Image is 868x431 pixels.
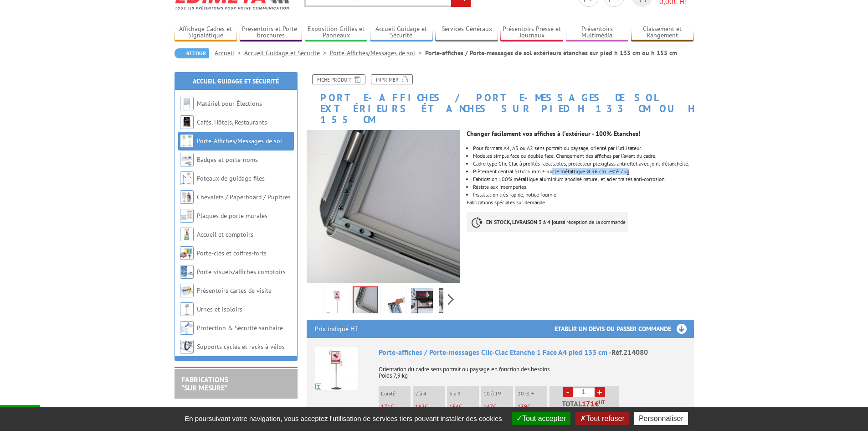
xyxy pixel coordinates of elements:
a: Présentoirs cartes de visite [197,286,272,295]
p: 20 et + [518,390,547,397]
span: € [595,400,599,407]
img: Urnes et isoloirs [180,302,194,316]
a: Imprimer [371,74,413,84]
span: 147 [483,403,493,410]
a: Cafés, Hôtels, Restaurants [197,118,267,126]
a: Urnes et isoloirs [197,305,242,313]
img: 214080_clic_clac.jpg [354,287,377,316]
img: Protection & Sécurité sanitaire [180,321,194,335]
a: FABRICATIONS"Sur Mesure" [181,375,228,392]
li: Modèles simple face ou double face. Changement des affiches par l’avant du cadre. [473,153,693,159]
a: Exposition Grilles et Panneaux [305,25,368,40]
a: Chevalets / Paperboard / Pupitres [197,193,291,201]
span: Next [447,292,455,307]
p: Orientation du cadre sens portrait ou paysage en fonction des besoins Poids 7,9 kg [379,360,686,379]
a: Badges et porte-noms [197,156,258,164]
p: Prix indiqué HT [315,320,358,338]
p: Total [552,400,619,416]
a: Porte-clés et coffres-forts [197,249,267,257]
img: 214080_clic_clac.jpg [307,130,460,284]
div: Fabrications spéciales sur demande [467,125,700,241]
button: Tout accepter [512,412,570,425]
span: 139 [518,403,527,410]
li: Porte-affiches / Porte-messages de sol extérieurs étanches sur pied h 133 cm ou h 155 cm [425,48,677,57]
a: Supports cycles et racks à vélos [197,343,285,351]
a: Accueil et comptoirs [197,230,253,239]
a: Porte-visuels/affiches comptoirs [197,268,286,276]
img: Présentoirs cartes de visite [180,284,194,297]
p: € [415,404,445,410]
img: porte_messages_sol_etanches_exterieurs_sur_pieds_214080_3.jpg [411,288,433,317]
a: Présentoirs Multimédia [566,25,629,40]
a: Matériel pour Élections [197,99,262,108]
span: 154 [449,403,459,410]
div: Porte-affiches / Porte-messages Clic-Clac Etanche 1 Face A4 pied 133 cm - [379,347,686,358]
img: Chevalets / Paperboard / Pupitres [180,190,194,204]
img: Cafés, Hôtels, Restaurants [180,115,194,129]
p: € [518,404,547,410]
a: Porte-Affiches/Messages de sol [330,49,425,57]
li: Cadre type Clic-Clac à profilés rabattables, protecteur plexiglass antireflet avec joint d’étanch... [473,161,693,166]
img: Poteaux de guidage files [180,171,194,185]
li: Piètement central 50x25 mm + Socle métallique Ø 36 cm lesté 7 kg [473,169,693,174]
h3: Etablir un devis ou passer commande [555,320,694,338]
a: Porte-Affiches/Messages de sol [197,137,282,145]
a: Classement et Rangement [631,25,694,40]
img: Porte-Affiches/Messages de sol [180,134,194,148]
img: Porte-affiches / Porte-messages Clic-Clac Etanche 1 Face A4 pied 133 cm [315,347,358,390]
img: porte_messages_sol_etanches_exterieurs_sur_pieds_214080_4.jpg [439,288,461,317]
button: Tout refuser [575,412,629,425]
li: Installation très rapide, notice fournie [473,192,693,197]
button: Personnaliser (fenêtre modale) [634,412,688,425]
p: € [483,404,513,410]
a: Retour [175,48,209,58]
li: Pour formats A4, A3 ou A2 sens portrait ou paysage, orienté par l’utilisateur. [473,145,693,151]
strong: Changer facilement vos affiches à l'extérieur - 100% Etanches! [467,130,640,138]
span: 171 [582,400,595,407]
span: 171 [381,403,390,410]
span: 162 [415,403,425,410]
img: Porte-visuels/affiches comptoirs [180,265,194,279]
a: Accueil Guidage et Sécurité [244,49,330,57]
a: Fiche produit [312,74,365,84]
a: - [563,387,573,397]
p: L'unité [381,390,411,397]
img: Supports cycles et racks à vélos [180,340,194,353]
a: + [595,387,605,397]
p: 5 à 9 [449,390,479,397]
a: Affichage Cadres et Signalétique [175,25,237,40]
a: Accueil [215,49,244,57]
span: Réf.214080 [611,348,648,357]
span: En poursuivant votre navigation, vous acceptez l'utilisation de services tiers pouvant installer ... [180,415,507,422]
p: € [381,404,411,410]
a: Plaques de porte murales [197,212,267,220]
img: Plaques de porte murales [180,209,194,223]
img: panneaux_affichage_exterieurs_etanches_sur_pied_214080_fleche.jpg [326,288,348,317]
a: Poteaux de guidage files [197,174,265,182]
img: 214080_detail.jpg [383,288,405,317]
img: Accueil et comptoirs [180,228,194,241]
p: € [449,404,479,410]
p: à réception de la commande [467,212,628,232]
p: 10 à 19 [483,390,513,397]
a: Services Généraux [435,25,498,40]
img: Porte-clés et coffres-forts [180,246,194,260]
li: Fabrication 100% métallique aluminium anodisé naturel et acier traités anti-corrosion. [473,177,693,182]
strong: EN STOCK, LIVRAISON 3 à 4 jours [486,218,563,225]
a: Protection & Sécurité sanitaire [197,324,283,332]
a: Présentoirs et Porte-brochures [240,25,303,40]
a: Accueil Guidage et Sécurité [193,77,279,85]
a: Présentoirs Presse et Journaux [500,25,563,40]
a: Accueil Guidage et Sécurité [370,25,433,40]
h1: Porte-affiches / Porte-messages de sol extérieurs étanches sur pied h 133 cm ou h 155 cm [300,74,701,125]
img: Badges et porte-noms [180,153,194,166]
img: Matériel pour Élections [180,97,194,110]
p: 2 à 4 [415,390,445,397]
sup: HT [599,399,605,405]
li: Résiste aux intempéries. [473,184,693,190]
